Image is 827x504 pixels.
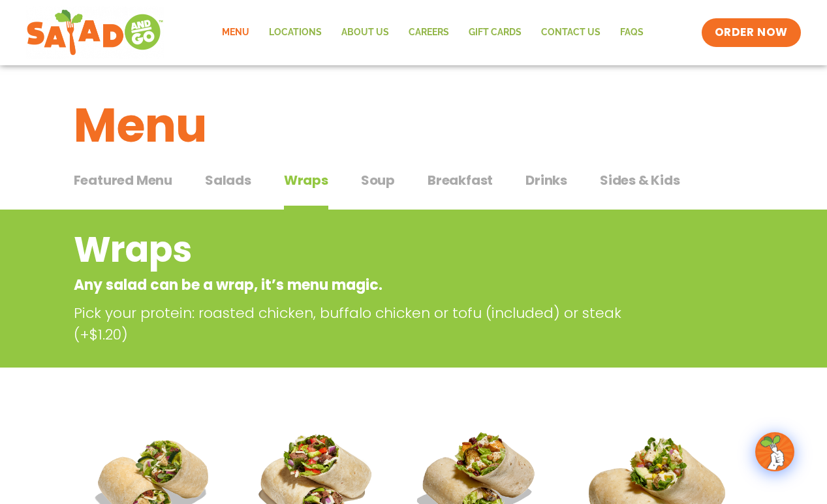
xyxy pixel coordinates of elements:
[610,18,653,48] a: FAQs
[205,170,251,190] span: Salads
[74,302,655,345] p: Pick your protein: roasted chicken, buffalo chicken or tofu (included) or steak (+$1.20)
[399,18,459,48] a: Careers
[525,170,567,190] span: Drinks
[702,18,801,47] a: ORDER NOW
[26,7,164,59] img: new-SAG-logo-768×292
[212,18,259,48] a: Menu
[74,170,172,190] span: Featured Menu
[428,170,493,190] span: Breakfast
[459,18,531,48] a: GIFT CARDS
[284,170,328,190] span: Wraps
[715,25,788,40] span: ORDER NOW
[361,170,395,190] span: Soup
[212,18,653,48] nav: Menu
[74,274,649,296] p: Any salad can be a wrap, it’s menu magic.
[600,170,680,190] span: Sides & Kids
[259,18,332,48] a: Locations
[74,223,649,276] h2: Wraps
[332,18,399,48] a: About Us
[74,90,754,161] h1: Menu
[74,166,754,210] div: Tabbed content
[531,18,610,48] a: Contact Us
[757,433,793,470] img: wpChatIcon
